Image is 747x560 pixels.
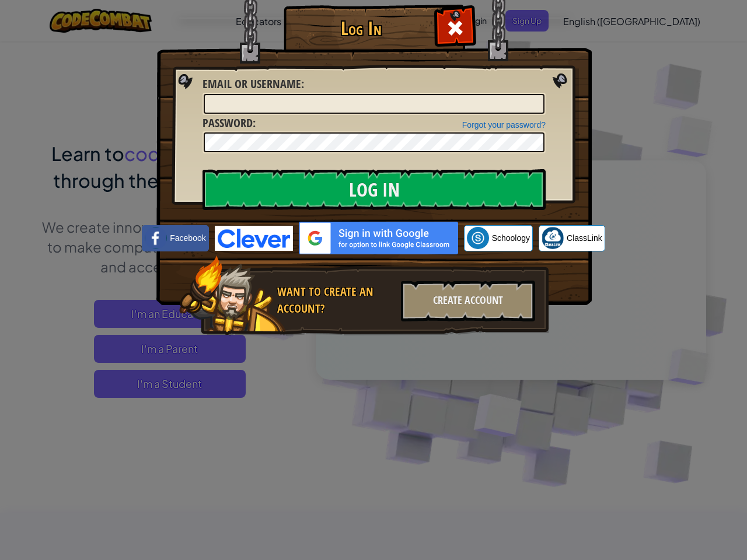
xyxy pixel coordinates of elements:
[170,232,205,244] span: Facebook
[567,232,602,244] span: ClassLink
[203,76,304,93] label: :
[215,226,293,251] img: clever-logo-blue.png
[542,227,564,249] img: classlink-logo-small.png
[203,115,256,132] label: :
[203,76,301,92] span: Email or Username
[277,283,394,317] div: Want to create an account?
[462,120,546,129] a: Forgot your password?
[401,281,535,321] div: Create Account
[203,115,253,131] span: Password
[287,18,435,38] h1: Log In
[492,232,530,244] span: Schoology
[145,227,167,249] img: facebook_small.png
[299,222,458,254] img: gplus_sso_button2.svg
[467,227,489,249] img: schoology.png
[203,169,546,210] input: Log In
